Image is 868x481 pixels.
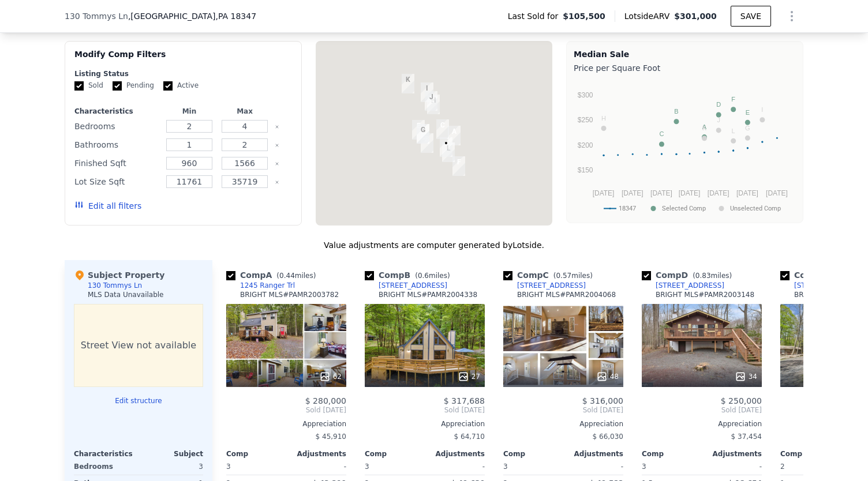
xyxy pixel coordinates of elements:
input: Active [163,81,173,91]
span: $ 64,710 [454,433,485,441]
div: Comp [642,449,702,459]
text: G [745,125,750,131]
span: ( miles) [410,272,454,280]
span: $105,500 [563,10,605,22]
div: Appreciation [642,419,762,429]
div: Characteristics [74,107,159,116]
text: 18347 [619,205,636,212]
text: [DATE] [650,189,672,197]
div: 3 [141,459,203,475]
span: $ 37,454 [731,433,762,441]
div: Value adjustments are computer generated by Lotside . [65,239,803,251]
span: 3 [503,463,508,471]
span: ( miles) [272,272,320,280]
div: - [427,459,485,475]
span: 2 [780,463,785,471]
span: 0.83 [695,272,711,280]
text: I [761,106,763,113]
span: $ 45,910 [316,433,346,441]
div: Appreciation [503,419,623,429]
a: 1245 Ranger Trl [226,281,295,290]
button: Clear [275,125,279,129]
text: E [746,109,750,116]
a: [STREET_ADDRESS] [365,281,447,290]
button: Show Options [780,5,803,28]
div: 62 [319,371,342,382]
span: 3 [365,463,369,471]
text: C [659,130,664,137]
span: Sold [DATE] [226,405,346,415]
div: - [566,459,623,475]
a: [STREET_ADDRESS] [642,281,724,290]
button: Clear [275,180,279,185]
div: Characteristics [74,449,139,459]
div: 420 Wagner Way [448,152,470,181]
div: 27 [458,371,480,382]
text: [DATE] [593,189,615,197]
div: Comp B [365,269,455,281]
div: BRIGHT MLS # PAMR2004068 [517,290,616,299]
button: Edit structure [74,396,203,405]
div: Lot Size Sqft [74,174,159,190]
text: H [601,115,606,122]
input: Pending [113,81,122,91]
span: Sold [DATE] [642,405,762,415]
div: Bedrooms [74,118,159,134]
div: Subject [139,449,203,459]
div: Subject Property [74,269,164,281]
text: [DATE] [708,189,729,197]
span: 3 [226,463,231,471]
span: 0.6 [418,272,429,280]
div: BRIGHT MLS # PAMR2003148 [656,290,754,299]
span: Sold [DATE] [503,405,623,415]
span: , PA 18347 [216,12,257,21]
text: L [732,127,735,134]
div: 34 [735,371,757,382]
span: $ 280,000 [305,396,346,405]
div: Comp [780,449,840,459]
div: Comp C [503,269,597,281]
div: 48 [596,371,619,382]
div: Comp D [642,269,736,281]
text: J [717,117,720,123]
text: [DATE] [679,189,701,197]
div: - [704,459,762,475]
text: $300 [578,91,593,99]
div: Appreciation [226,419,346,429]
div: 268 Outer Dr [416,78,438,107]
button: Edit all filters [74,200,141,212]
text: $250 [578,116,593,124]
div: 130 Tommys Ln [88,281,142,290]
div: BRIGHT MLS # PAMR2004338 [379,290,477,299]
label: Pending [113,81,154,91]
span: 130 Tommys Ln [65,10,128,22]
text: F [731,96,735,103]
div: - [289,459,346,475]
div: Comp [503,449,563,459]
button: Clear [275,143,279,148]
span: $ 66,030 [593,433,623,441]
div: Min [164,107,215,116]
div: 130 Tommys Ln [435,133,457,161]
span: 0.57 [556,272,571,280]
text: K [702,125,707,131]
div: Adjustments [425,449,485,459]
a: [STREET_ADDRESS] [503,281,586,290]
div: [STREET_ADDRESS] [379,281,447,290]
text: $150 [578,166,593,174]
span: Sold [DATE] [365,405,485,415]
text: [DATE] [736,189,758,197]
span: $ 317,688 [444,396,485,405]
div: Adjustments [702,449,762,459]
div: Comp [226,449,286,459]
div: Comp [365,449,425,459]
input: Sold [74,81,84,91]
div: Modify Comp Filters [74,48,292,69]
text: $200 [578,141,593,149]
div: [STREET_ADDRESS] [517,281,586,290]
div: Price per Square Foot [574,60,796,76]
div: Listing Status [74,69,292,78]
text: Selected Comp [662,205,706,212]
span: , [GEOGRAPHIC_DATA] [128,10,256,22]
div: Max [219,107,270,116]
